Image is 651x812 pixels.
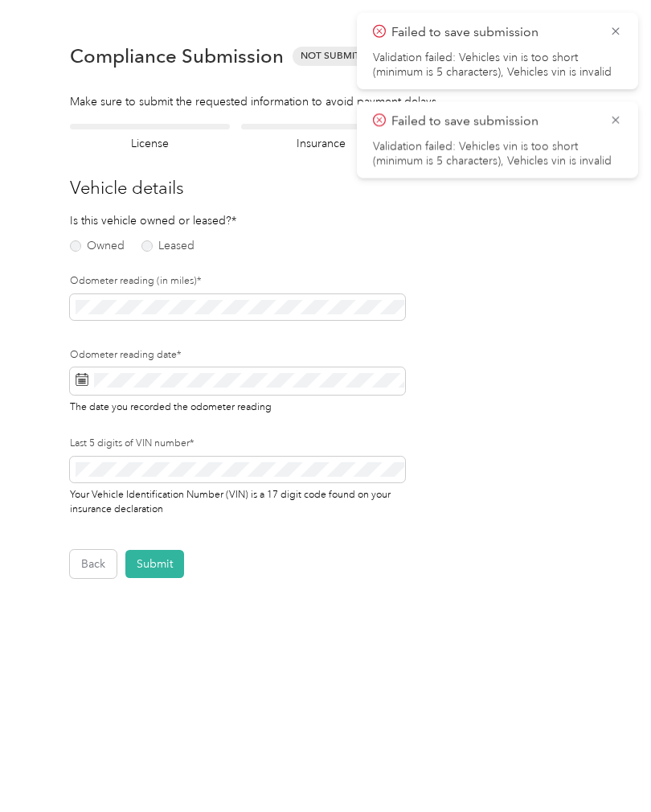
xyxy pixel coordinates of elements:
h3: Vehicle details [70,174,573,201]
p: Failed to save submission [391,112,597,132]
h1: Compliance Submission [70,45,284,68]
label: Odometer reading date* [70,348,405,363]
div: Make sure to submit the requested information to avoid payment delays [70,93,573,110]
label: Odometer reading (in miles)* [70,274,405,289]
iframe: Everlance-gr Chat Button Frame [561,722,651,812]
button: Submit [125,550,184,578]
span: Your Vehicle Identification Number (VIN) is a 17 digit code found on your insurance declaration [70,486,391,515]
button: Back [70,550,117,578]
label: Owned [70,240,125,252]
p: Is this vehicle owned or leased?* [70,212,181,229]
li: Validation failed: Vehicles vin is too short (minimum is 5 characters), Vehicles vin is invalid [373,140,622,169]
h4: License [70,135,230,152]
span: Not Submitted [293,47,387,65]
span: The date you recorded the odometer reading [70,398,272,413]
label: Last 5 digits of VIN number* [70,437,405,451]
h4: Insurance [241,135,401,152]
li: Validation failed: Vehicles vin is too short (minimum is 5 characters), Vehicles vin is invalid [373,51,622,80]
label: Leased [141,240,194,252]
p: Failed to save submission [391,23,597,43]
